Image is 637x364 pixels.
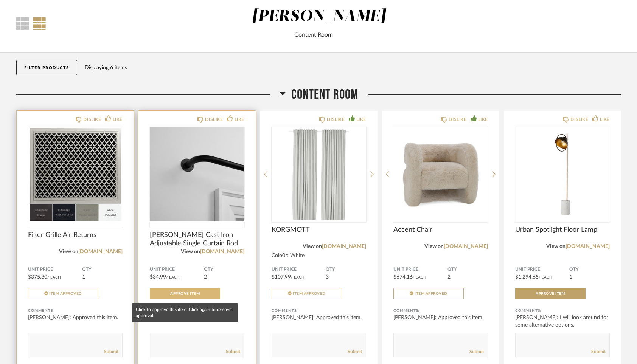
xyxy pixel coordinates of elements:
[393,226,488,234] span: Accent Chair
[83,116,101,123] div: DISLIKE
[303,244,322,249] span: View on
[327,116,345,123] div: DISLIKE
[150,288,220,299] button: Approve Item
[119,30,508,39] div: Content Room
[515,288,586,299] button: Approve Item
[28,231,123,239] span: Filter Grille Air Returns
[393,288,464,299] button: Item Approved
[150,274,166,280] span: $34.99
[469,349,484,355] a: Submit
[226,349,240,355] a: Submit
[444,244,488,249] a: [DOMAIN_NAME]
[515,314,610,329] div: [PERSON_NAME]: I will look around for some alternative options.
[181,249,200,254] span: View on
[252,9,386,25] div: [PERSON_NAME]
[272,307,366,314] div: Comments:
[591,349,606,355] a: Submit
[272,274,291,280] span: $107.99
[47,276,61,279] span: / Each
[570,116,588,123] div: DISLIKE
[78,249,123,254] a: [DOMAIN_NAME]
[200,249,244,254] a: [DOMAIN_NAME]
[85,64,618,72] div: Displaying 6 items
[28,127,123,221] div: 0
[515,307,610,314] div: Comments:
[150,127,244,221] img: undefined
[28,266,82,273] span: Unit Price
[326,266,366,273] span: QTY
[413,276,426,279] span: / Each
[28,314,123,321] div: [PERSON_NAME]: Approved this item.
[291,276,305,279] span: / Each
[393,274,413,280] span: $674.16
[326,274,329,280] span: 3
[569,266,610,273] span: QTY
[322,244,366,249] a: [DOMAIN_NAME]
[205,116,223,123] div: DISLIKE
[170,292,200,296] span: Approve Item
[515,266,569,273] span: Unit Price
[150,266,204,273] span: Unit Price
[272,288,342,299] button: Item Approved
[515,226,610,234] span: Urban Spotlight Floor Lamp
[204,274,207,280] span: 2
[291,87,358,103] span: Content Room
[356,116,366,123] div: LIKE
[28,307,123,314] div: Comments:
[478,116,488,123] div: LIKE
[28,274,47,280] span: $375.30
[539,276,552,279] span: / Each
[82,274,85,280] span: 1
[28,288,98,299] button: Item Approved
[272,314,366,321] div: [PERSON_NAME]: Approved this item.
[49,292,82,296] span: Item Approved
[150,231,244,248] span: [PERSON_NAME] Cast Iron Adjustable Single Curtain Rod
[546,244,566,249] span: View on
[166,276,180,279] span: / Each
[424,244,444,249] span: View on
[348,349,362,355] a: Submit
[272,266,326,273] span: Unit Price
[447,274,451,280] span: 2
[393,266,447,273] span: Unit Price
[204,266,244,273] span: QTY
[600,116,610,123] div: LIKE
[82,266,123,273] span: QTY
[113,116,123,123] div: LIKE
[150,127,244,221] div: 0
[515,127,610,221] img: undefined
[393,314,488,321] div: [PERSON_NAME]: Approved this item.
[569,274,572,280] span: 1
[272,226,366,234] span: KORGMOTT
[59,249,78,254] span: View on
[447,266,488,273] span: QTY
[272,252,366,259] div: Colo0r: White
[16,60,77,75] button: Filter Products
[28,127,123,221] img: undefined
[566,244,610,249] a: [DOMAIN_NAME]
[293,292,326,296] span: Item Approved
[272,127,366,221] img: undefined
[536,292,565,296] span: Approve Item
[515,274,539,280] span: $1,294.65
[104,349,118,355] a: Submit
[449,116,466,123] div: DISLIKE
[415,292,447,296] span: Item Approved
[393,307,488,314] div: Comments:
[393,127,488,221] img: undefined
[235,116,244,123] div: LIKE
